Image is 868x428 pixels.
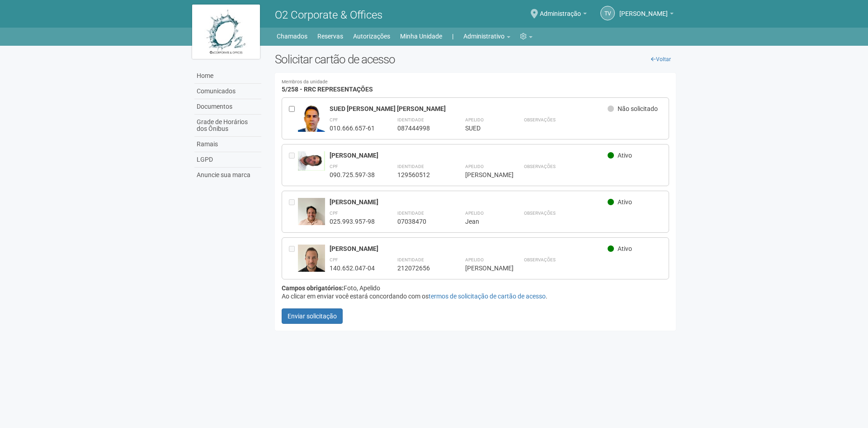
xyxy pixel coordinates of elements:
[275,53,676,66] h2: Solicitar cartão de acesso
[194,152,261,168] a: LGPD
[397,171,443,179] div: 129560512
[397,164,424,169] strong: Identidade
[397,217,443,226] div: 07038470
[619,11,674,19] a: [PERSON_NAME]
[194,84,261,99] a: Comunicados
[282,284,669,292] div: Foto, Apelido
[452,30,453,43] a: |
[524,211,556,216] strong: Observações
[330,245,608,253] div: [PERSON_NAME]
[465,264,501,272] div: [PERSON_NAME]
[465,124,501,132] div: SUED
[194,168,261,183] a: Anuncie sua marca
[520,30,533,43] a: Configurações
[330,257,338,262] strong: CPF
[282,292,669,300] div: Ao clicar em enviar você estará concordando com os .
[397,257,424,262] strong: Identidade
[524,117,556,122] strong: Observações
[397,211,424,216] strong: Identidade
[298,105,325,143] img: user.jpg
[463,30,510,43] a: Administrativo
[289,198,298,226] div: Entre em contato com a Aministração para solicitar o cancelamento ou 2a via
[540,1,581,17] span: Administração
[429,293,546,300] a: termos de solicitação de cartão de acesso
[298,198,325,234] img: user.jpg
[330,105,608,113] div: SUED [PERSON_NAME] [PERSON_NAME]
[330,151,608,159] div: [PERSON_NAME]
[600,6,615,20] a: TV
[330,217,375,226] div: 025.993.957-98
[194,137,261,152] a: Ramais
[540,11,587,19] a: Administração
[194,99,261,115] a: Documentos
[618,105,658,112] span: Não solicitado
[618,198,632,206] span: Ativo
[330,211,338,216] strong: CPF
[353,30,390,43] a: Autorizações
[282,284,344,292] strong: Campos obrigatórios:
[619,1,668,17] span: Thayane Vasconcelos Torres
[397,117,424,122] strong: Identidade
[330,171,375,179] div: 090.725.597-38
[618,245,632,252] span: Ativo
[400,30,442,43] a: Minha Unidade
[298,245,325,281] img: user.jpg
[465,217,501,226] div: Jean
[194,68,261,84] a: Home
[282,80,669,85] small: Membros da unidade
[277,30,307,43] a: Chamados
[330,117,338,122] strong: CPF
[192,5,260,59] img: logo.jpg
[618,152,632,159] span: Ativo
[282,308,343,324] button: Enviar solicitação
[289,151,298,179] div: Entre em contato com a Aministração para solicitar o cancelamento ou 2a via
[298,151,325,171] img: user.jpg
[646,53,676,66] a: Voltar
[465,164,484,169] strong: Apelido
[465,171,501,179] div: [PERSON_NAME]
[524,257,556,262] strong: Observações
[465,257,484,262] strong: Apelido
[524,164,556,169] strong: Observações
[397,124,443,132] div: 087444998
[275,9,382,21] span: O2 Corporate & Offices
[289,245,298,272] div: Entre em contato com a Aministração para solicitar o cancelamento ou 2a via
[330,198,608,206] div: [PERSON_NAME]
[330,124,375,132] div: 010.666.657-61
[330,264,375,272] div: 140.652.047-04
[330,164,338,169] strong: CPF
[282,80,669,93] h4: 5/258 - RRC REPRESENTAÇÕES
[317,30,343,43] a: Reservas
[194,115,261,137] a: Grade de Horários dos Ônibus
[465,211,484,216] strong: Apelido
[465,117,484,122] strong: Apelido
[397,264,443,272] div: 212072656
